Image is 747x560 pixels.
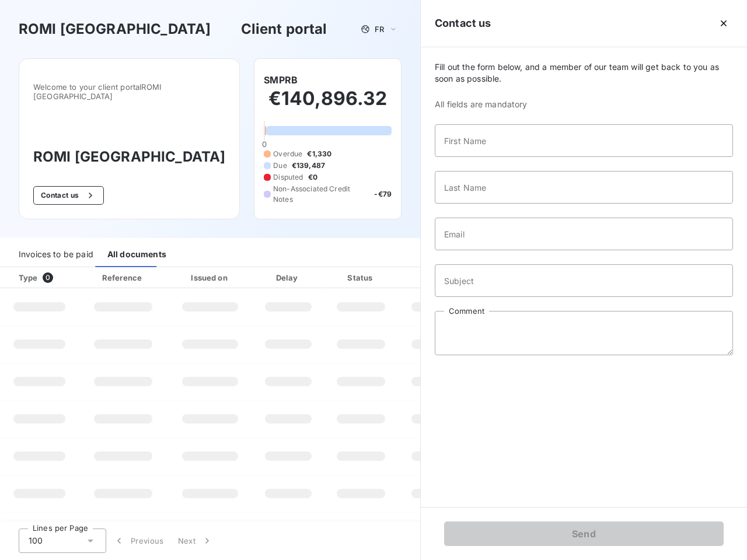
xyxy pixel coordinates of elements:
[43,272,53,283] span: 0
[374,189,392,199] span: -€79
[435,264,733,297] input: placeholder
[273,184,369,205] span: Non-Associated Credit Notes
[264,87,392,122] h2: €140,896.32
[308,172,317,183] span: €0
[273,149,302,159] span: Overdue
[241,19,327,40] h3: Client portal
[170,272,250,283] div: Issued on
[307,149,331,159] span: €1,330
[273,172,303,183] span: Disputed
[262,139,267,149] span: 0
[444,521,724,546] button: Send
[375,24,384,34] span: FR
[292,160,325,171] span: €139,487
[326,272,396,283] div: Status
[12,272,76,283] div: Type
[264,73,298,87] h6: SMPRB
[435,99,733,110] span: All fields are mandatory
[19,243,93,267] div: Invoices to be paid
[255,272,322,283] div: Delay
[33,82,225,101] span: Welcome to your client portal ROMI [GEOGRAPHIC_DATA]
[171,528,220,553] button: Next
[435,171,733,204] input: placeholder
[107,243,166,267] div: All documents
[102,273,142,282] div: Reference
[400,272,475,283] div: Amount
[435,124,733,157] input: placeholder
[435,218,733,250] input: placeholder
[435,61,733,85] span: Fill out the form below, and a member of our team will get back to you as soon as possible.
[33,186,104,205] button: Contact us
[273,160,287,171] span: Due
[33,146,225,167] h3: ROMI [GEOGRAPHIC_DATA]
[19,19,211,40] h3: ROMI [GEOGRAPHIC_DATA]
[29,535,43,547] span: 100
[106,528,171,553] button: Previous
[435,15,491,32] h5: Contact us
